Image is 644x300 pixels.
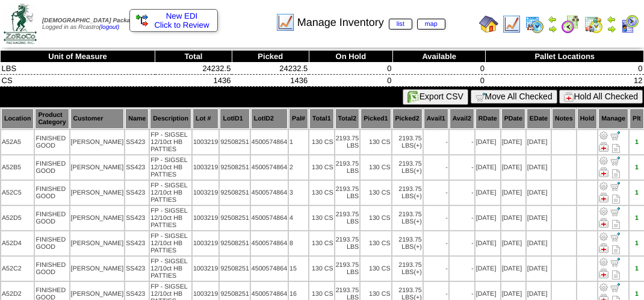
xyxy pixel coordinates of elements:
[150,130,191,154] td: FP - SIGSEL 12/10ct HB PATTIES
[450,181,474,205] td: -
[35,231,69,255] td: FINISHED GOOD
[251,206,288,230] td: 4500574864
[450,257,474,281] td: -
[35,108,69,129] th: Product Category
[335,257,360,281] td: 2193.75 LBS
[424,155,448,180] td: -
[612,195,620,204] i: Note
[193,206,219,230] td: 1003219
[335,130,360,154] td: 2193.75 LBS
[599,207,608,216] img: Adjust
[193,181,219,205] td: 1003219
[501,206,525,230] td: [DATE]
[527,155,551,180] td: [DATE]
[630,290,643,298] div: 1
[413,193,421,200] div: (+)
[413,167,421,175] div: (+)
[251,231,288,255] td: 4500574864
[289,206,308,230] td: 4
[599,193,608,202] img: Manage Hold
[220,108,249,129] th: LotID1
[599,156,608,166] img: Adjust
[136,11,211,30] a: New EDI Click to Review
[599,257,608,267] img: Adjust
[599,167,608,177] img: Manage Hold
[289,231,308,255] td: 8
[150,257,191,281] td: FP - SIGSEL 12/10ct HB PATTIES
[424,231,448,255] td: -
[70,130,125,154] td: [PERSON_NAME]
[527,181,551,205] td: [DATE]
[232,75,309,87] td: 1436
[577,108,598,129] th: Hold
[630,164,643,171] div: 1
[450,155,474,180] td: -
[548,24,557,34] img: arrowright.gif
[361,130,391,154] td: 130 CS
[612,245,620,254] i: Note
[35,206,69,230] td: FINISHED GOOD
[471,90,557,104] button: Move All Checked
[413,142,421,149] div: (+)
[193,108,219,129] th: Lot #
[450,206,474,230] td: -
[559,90,643,104] button: Hold All Checked
[392,108,423,129] th: Picked2
[630,214,643,222] div: 1
[584,14,603,34] img: calendarinout.gif
[251,130,288,154] td: 4500574864
[610,283,620,292] img: Move
[548,14,557,24] img: arrowleft.gif
[193,231,219,255] td: 1003219
[1,155,34,180] td: A52B5
[125,181,149,205] td: SS423
[599,131,608,140] img: Adjust
[150,155,191,180] td: FP - SIGSEL 12/10ct HB PATTIES
[335,181,360,205] td: 2193.75 LBS
[610,181,620,191] img: Move
[70,206,125,230] td: [PERSON_NAME]
[417,19,445,30] a: map
[150,231,191,255] td: FP - SIGSEL 12/10ct HB PATTIES
[501,231,525,255] td: [DATE]
[289,155,308,180] td: 2
[599,269,608,278] img: Manage Hold
[392,155,423,180] td: 2193.75 LBS
[297,16,445,29] span: Manage Inventory
[1,231,34,255] td: A52D4
[475,231,500,255] td: [DATE]
[309,206,334,230] td: 130 CS
[424,181,448,205] td: -
[403,89,468,105] button: Export CSV
[220,206,249,230] td: 92508251
[361,231,391,255] td: 130 CS
[220,130,249,154] td: 92508251
[450,108,474,129] th: Avail2
[193,155,219,180] td: 1003219
[335,231,360,255] td: 2193.75 LBS
[232,63,309,75] td: 24232.5
[501,257,525,281] td: [DATE]
[35,130,69,154] td: FINISHED GOOD
[125,130,149,154] td: SS423
[42,17,143,31] span: Logged in as Rcastro
[1,63,155,75] td: LBS
[155,63,232,75] td: 24232.5
[1,257,34,281] td: A52C2
[552,108,576,129] th: Notes
[35,181,69,205] td: FINISHED GOOD
[125,231,149,255] td: SS423
[599,218,608,228] img: Manage Hold
[125,206,149,230] td: SS423
[309,155,334,180] td: 130 CS
[35,257,69,281] td: FINISHED GOOD
[475,92,485,102] img: cart.gif
[99,24,120,31] a: (logout)
[125,155,149,180] td: SS423
[389,19,412,30] a: list
[393,63,486,75] td: 0
[599,243,608,253] img: Manage Hold
[393,51,486,63] th: Available
[392,257,423,281] td: 2193.75 LBS
[407,91,420,103] img: excel.gif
